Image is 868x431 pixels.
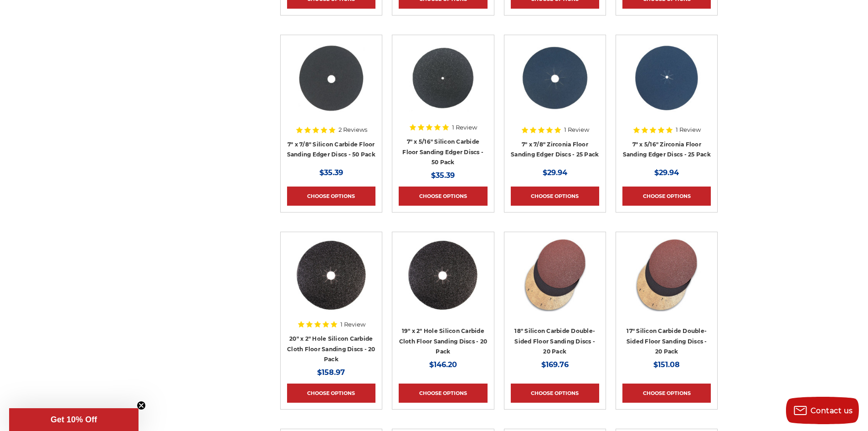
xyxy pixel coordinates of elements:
[452,125,477,130] span: 1 Review
[287,239,375,327] a: Silicon Carbide 20" x 2" Cloth Floor Sanding Discs
[511,42,599,130] a: Mercer 7" x 7/8" Hole Zirconia Floor Sanding Cloth Edger Disc
[399,239,487,327] a: Silicon Carbide 19" x 2" Cloth Floor Sanding Discs
[622,187,711,206] a: Choose Options
[514,327,595,355] a: 18" Silicon Carbide Double-Sided Floor Sanding Discs - 20 Pack
[9,408,139,431] div: Get 10% OffClose teaser
[402,138,483,166] a: 7" x 5/16" Silicon Carbide Floor Sanding Edger Discs - 50 Pack
[511,239,599,327] a: Silicon Carbide 18" Double-Sided Floor Sanding Discs
[399,42,487,130] a: 7" x 5/16" Silicon Carbide Floor Sanding Edger Disc Coarse
[786,397,859,424] button: Contact us
[429,360,457,369] span: $146.20
[543,168,567,177] span: $29.94
[431,171,455,180] span: $35.39
[399,187,487,206] a: Choose Options
[511,384,599,403] a: Choose Options
[623,141,711,158] a: 7" x 5/16" Zirconia Floor Sanding Edger Discs - 25 Pack
[295,239,368,312] img: Silicon Carbide 20" x 2" Cloth Floor Sanding Discs
[287,42,375,130] a: 7" x 7/8" Silicon Carbide Floor Sanding Edger Disc
[287,384,375,403] a: Choose Options
[287,141,375,158] a: 7" x 7/8" Silicon Carbide Floor Sanding Edger Discs - 50 Pack
[317,368,345,377] span: $158.97
[406,42,479,114] img: 7" x 5/16" Silicon Carbide Floor Sanding Edger Disc Coarse
[287,335,375,363] a: 20" x 2" Hole Silicon Carbide Cloth Floor Sanding Discs - 20 Pack
[541,360,569,369] span: $169.76
[630,42,703,114] img: Mercer 7" x 5/16" Hole Zirconia Floor Sanding Cloth Edger Disc
[564,127,589,133] span: 1 Review
[622,239,711,327] a: Silicon Carbide 17" Double-Sided Floor Sanding Discs
[630,239,703,312] img: Silicon Carbide 17" Double-Sided Floor Sanding Discs
[406,239,479,312] img: Silicon Carbide 19" x 2" Cloth Floor Sanding Discs
[399,327,488,355] a: 19" x 2" Hole Silicon Carbide Cloth Floor Sanding Discs - 20 Pack
[51,415,97,424] span: Get 10% Off
[339,127,367,133] span: 2 Reviews
[319,168,343,177] span: $35.39
[137,401,146,410] button: Close teaser
[676,127,701,133] span: 1 Review
[519,42,591,114] img: Mercer 7" x 7/8" Hole Zirconia Floor Sanding Cloth Edger Disc
[287,187,375,206] a: Choose Options
[399,384,487,403] a: Choose Options
[627,327,707,355] a: 17" Silicon Carbide Double-Sided Floor Sanding Discs - 20 Pack
[519,239,591,312] img: Silicon Carbide 18" Double-Sided Floor Sanding Discs
[622,384,711,403] a: Choose Options
[622,42,711,130] a: Mercer 7" x 5/16" Hole Zirconia Floor Sanding Cloth Edger Disc
[511,187,599,206] a: Choose Options
[511,141,599,158] a: 7" x 7/8" Zirconia Floor Sanding Edger Discs - 25 Pack
[811,406,853,415] span: Contact us
[654,168,679,177] span: $29.94
[340,322,365,327] span: 1 Review
[295,42,368,114] img: 7" x 7/8" Silicon Carbide Floor Sanding Edger Disc
[653,360,680,369] span: $151.08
